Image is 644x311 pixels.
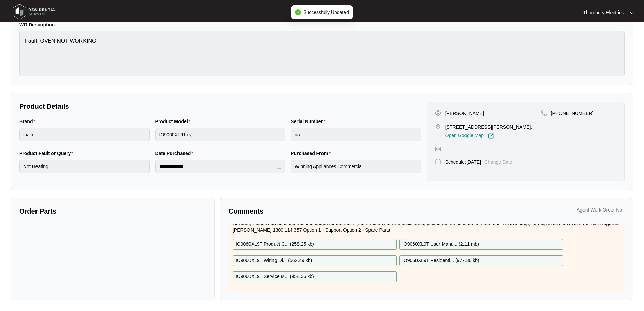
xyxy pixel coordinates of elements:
img: residentia service logo [10,2,57,22]
p: WO Description: [19,21,625,28]
input: Product Fault or Query [19,160,150,173]
p: IO9060XL9T Service M... ( 958.36 kb ) [236,273,314,281]
input: Purchased From [291,160,421,173]
img: map-pin [435,159,441,165]
p: [STREET_ADDRESS][PERSON_NAME], [445,124,532,130]
p: [PHONE_NUMBER] [551,110,594,117]
p: IO9060XL9T User Manu... ( 2.11 mb ) [402,241,479,248]
img: map-pin [435,146,441,152]
span: Successfully Updated [303,9,349,15]
img: map-pin [435,124,441,130]
p: [PERSON_NAME] [445,110,484,117]
p: Order Parts [19,206,206,216]
p: Change Date [484,159,512,165]
span: check-circle [295,9,301,15]
p: IO9060XL9T Product C... ( 258.25 kb ) [236,241,314,248]
input: Product Model [155,128,286,141]
img: Link-External [488,133,494,139]
img: map-pin [541,110,547,116]
p: Agent Work Order No : [577,206,625,213]
label: Brand [19,118,38,125]
label: Product Model [155,118,193,125]
img: dropdown arrow [630,11,634,14]
label: Product Fault or Query [19,150,76,157]
label: Serial Number [291,118,328,125]
p: Product Details [19,102,421,111]
p: Schedule: [DATE] [445,159,481,165]
input: Serial Number [291,128,421,141]
p: Comments [229,206,422,216]
p: IO9060XL9T Wiring Di... ( 562.49 kb ) [236,257,312,264]
p: IO9060XL9T Residenti... ( 977.30 kb ) [402,257,479,264]
p: Thornbury Electrics [583,9,624,16]
label: Date Purchased [155,150,196,157]
input: Date Purchased [159,163,276,170]
input: Brand [19,128,150,141]
textarea: Fault: OVEN NOT WORKING [19,31,625,76]
label: Purchased From [291,150,333,157]
img: user-pin [435,110,441,116]
a: Open Google Map [445,133,494,139]
p: Hi Team, Please see attached documentation for 634200 If you need any further assistance, please ... [233,220,621,234]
